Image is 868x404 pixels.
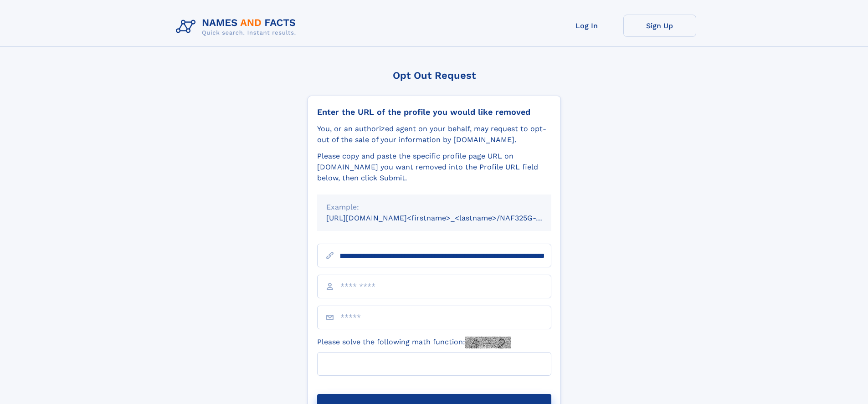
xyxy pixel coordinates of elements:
[326,214,569,222] small: [URL][DOMAIN_NAME]<firstname>_<lastname>/NAF325G-xxxxxxxx
[317,151,551,184] div: Please copy and paste the specific profile page URL on [DOMAIN_NAME] you want removed into the Pr...
[317,337,511,348] label: Please solve the following math function:
[550,15,623,37] a: Log In
[326,202,542,213] div: Example:
[317,123,551,145] div: You, or an authorized agent on your behalf, may request to opt-out of the sale of your informatio...
[308,70,561,81] div: Opt Out Request
[317,107,551,117] div: Enter the URL of the profile you would like removed
[172,15,303,39] img: Logo Names and Facts
[623,15,696,37] a: Sign Up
